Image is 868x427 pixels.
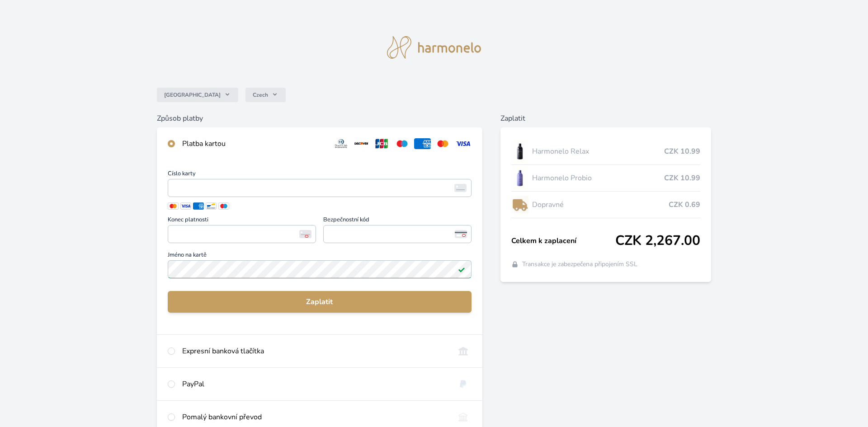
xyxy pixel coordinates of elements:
span: Czech [253,91,268,99]
span: CZK 10.99 [664,146,700,157]
span: Bezpečnostní kód [323,217,472,225]
h6: Způsob platby [157,113,482,124]
img: amex.svg [414,138,431,149]
span: CZK 10.99 [664,173,700,183]
span: Konec platnosti [168,217,316,225]
span: Číslo karty [168,171,472,179]
img: jcb.svg [373,138,390,149]
img: delivery-lo.png [511,193,528,216]
input: Jméno na kartěPlatné pole [168,260,472,278]
iframe: Iframe pro datum vypršení platnosti [172,228,312,240]
span: Celkem k zaplacení [511,235,616,246]
div: Expresní banková tlačítka [182,346,448,357]
span: Transakce je zabezpečena připojením SSL [522,260,637,269]
span: Zaplatit [175,296,464,307]
img: bankTransfer_IBAN.svg [455,412,472,422]
img: CLEAN_PROBIO_se_stinem_x-lo.jpg [511,167,528,189]
div: Pomalý bankovní převod [182,412,448,422]
img: mc.svg [434,138,451,149]
img: Platné pole [458,266,465,273]
span: Harmonelo Relax [532,146,665,157]
img: diners.svg [333,138,349,149]
button: Zaplatit [168,291,472,313]
span: Jméno na kartě [168,252,472,260]
h6: Zaplatit [500,113,712,124]
div: Platba kartou [182,138,326,149]
div: PayPal [182,379,448,389]
img: card [454,184,467,192]
img: paypal.svg [455,379,472,389]
span: Dopravné [532,199,669,210]
img: discover.svg [353,138,370,149]
img: onlineBanking_CZ.svg [455,346,472,357]
img: Konec platnosti [299,230,311,238]
iframe: Iframe pro bezpečnostní kód [327,228,467,240]
span: CZK 2,267.00 [615,233,700,249]
span: CZK 0.69 [669,199,700,210]
button: [GEOGRAPHIC_DATA] [157,88,238,102]
button: Czech [245,88,286,102]
img: visa.svg [455,138,472,149]
img: logo.svg [387,36,481,59]
img: maestro.svg [394,138,410,149]
span: [GEOGRAPHIC_DATA] [164,91,221,99]
img: CLEAN_RELAX_se_stinem_x-lo.jpg [511,140,528,163]
span: Harmonelo Probio [532,173,665,183]
iframe: Iframe pro číslo karty [172,182,467,194]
